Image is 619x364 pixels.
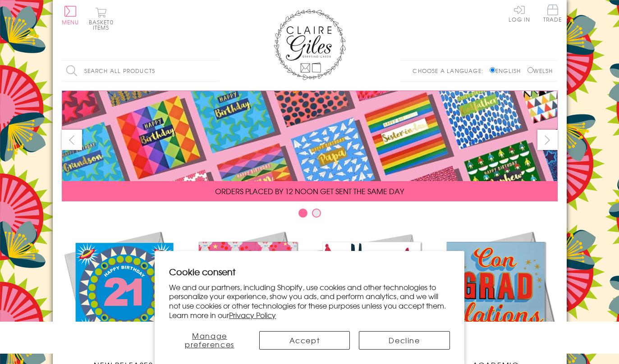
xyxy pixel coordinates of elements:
button: Decline [359,331,450,350]
button: Menu [62,6,79,25]
span: Manage preferences [185,330,234,350]
button: Carousel Page 2 [312,209,321,218]
button: Manage preferences [169,331,250,350]
a: Log In [509,5,530,22]
label: English [490,67,525,75]
a: Trade [543,5,562,24]
input: English [490,67,495,73]
h2: Cookie consent [169,265,450,278]
span: Trade [543,5,562,22]
label: Welsh [527,67,553,75]
button: prev [62,130,82,150]
input: Search all products [62,61,220,81]
input: Search [211,61,220,81]
p: Choose a language: [413,67,488,75]
div: Carousel Pagination [62,208,558,222]
span: Menu [62,18,79,26]
button: next [537,130,558,150]
span: 0 items [93,18,114,32]
input: Welsh [527,67,533,73]
p: We and our partners, including Shopify, use cookies and other technologies to personalize your ex... [169,282,450,320]
button: Carousel Page 1 (Current Slide) [298,209,307,218]
button: Accept [259,331,350,350]
span: ORDERS PLACED BY 12 NOON GET SENT THE SAME DAY [215,186,404,196]
button: Basket0 items [89,7,114,30]
img: Claire Giles Greetings Cards [274,9,346,80]
a: Privacy Policy [229,309,276,320]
